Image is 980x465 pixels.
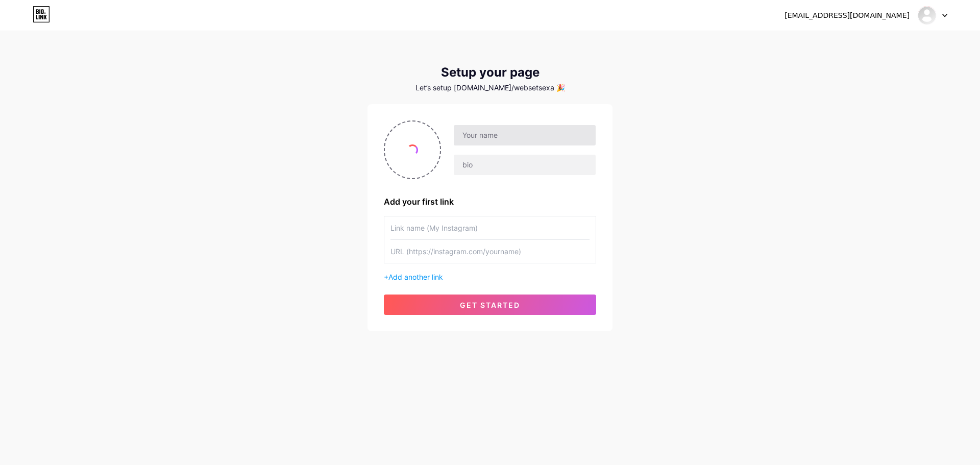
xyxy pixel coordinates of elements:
[367,84,612,92] div: Let’s setup [DOMAIN_NAME]/websetsexa 🎉
[454,125,596,145] input: Your name
[388,273,443,281] span: Add another link
[384,295,596,315] button: get started
[785,10,910,21] div: [EMAIL_ADDRESS][DOMAIN_NAME]
[454,155,596,175] input: bio
[384,195,596,208] div: Add your first link
[390,240,590,263] input: URL (https://instagram.com/yourname)
[917,6,937,25] img: websetsexa
[460,301,520,309] span: get started
[390,216,590,239] input: Link name (My Instagram)
[367,65,612,80] div: Setup your page
[384,272,596,282] div: +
